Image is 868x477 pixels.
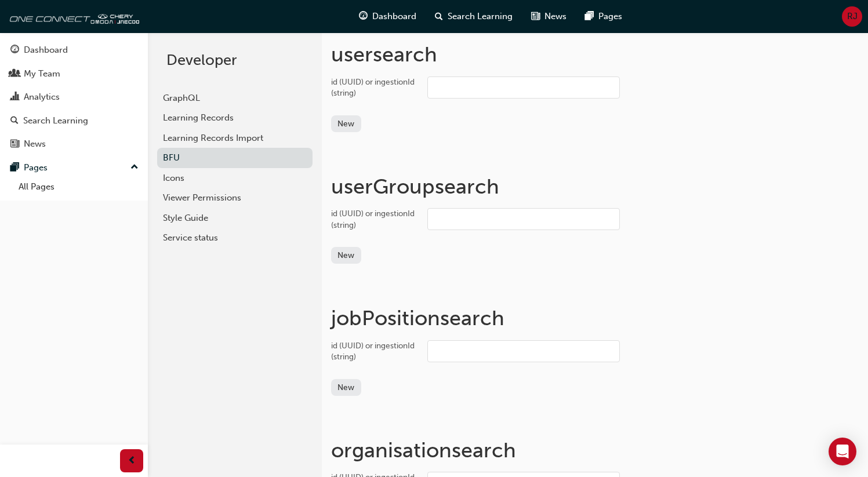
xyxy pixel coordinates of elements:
span: search-icon [10,116,19,126]
div: Service status [163,231,307,245]
span: guage-icon [10,45,19,56]
div: Open Intercom Messenger [829,438,856,465]
div: My Team [24,67,60,81]
a: GraphQL [157,88,313,108]
button: RJ [842,6,862,27]
div: id (UUID) or ingestionId (string) [331,77,418,99]
a: Icons [157,168,313,188]
span: Dashboard [372,10,416,23]
button: New [331,379,361,396]
div: GraphQL [163,92,307,105]
h1: userGroup search [331,174,859,199]
div: Pages [24,161,48,174]
h1: organisation search [331,438,859,463]
a: search-iconSearch Learning [426,5,522,28]
div: Dashboard [24,43,68,57]
div: id (UUID) or ingestionId (string) [331,340,418,363]
div: Learning Records [163,111,307,125]
a: Learning Records [157,108,313,128]
a: Dashboard [5,39,143,61]
span: RJ [847,10,858,23]
h2: Developer [166,51,303,70]
div: News [24,137,46,151]
span: prev-icon [128,454,136,468]
a: Search Learning [5,110,143,132]
span: search-icon [435,9,443,24]
div: Viewer Permissions [163,191,307,205]
a: Analytics [5,86,143,108]
button: New [331,115,361,132]
span: news-icon [531,9,540,24]
div: id (UUID) or ingestionId (string) [331,208,418,231]
div: Learning Records Import [163,132,307,145]
span: guage-icon [359,9,368,24]
a: Learning Records Import [157,128,313,148]
span: pages-icon [10,163,19,173]
span: Search Learning [448,10,513,23]
span: News [544,10,566,23]
span: people-icon [10,69,19,79]
a: News [5,133,143,155]
h1: jobPosition search [331,305,859,331]
input: id (UUID) or ingestionId (string) [427,340,620,362]
span: Pages [598,10,622,23]
a: Style Guide [157,208,313,228]
div: Icons [163,172,307,185]
button: New [331,247,361,264]
input: id (UUID) or ingestionId (string) [427,208,620,230]
div: Search Learning [23,114,88,128]
a: guage-iconDashboard [350,5,426,28]
button: Pages [5,157,143,179]
a: Service status [157,228,313,248]
span: pages-icon [585,9,594,24]
a: All Pages [14,178,143,196]
span: up-icon [130,160,139,175]
div: Analytics [24,90,60,104]
span: chart-icon [10,92,19,103]
span: news-icon [10,139,19,150]
button: DashboardMy TeamAnalyticsSearch LearningNews [5,37,143,157]
h1: user search [331,42,859,67]
div: Style Guide [163,212,307,225]
a: BFU [157,148,313,168]
a: news-iconNews [522,5,576,28]
a: My Team [5,63,143,85]
a: Viewer Permissions [157,188,313,208]
a: pages-iconPages [576,5,631,28]
input: id (UUID) or ingestionId (string) [427,77,620,99]
img: oneconnect [6,5,139,28]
